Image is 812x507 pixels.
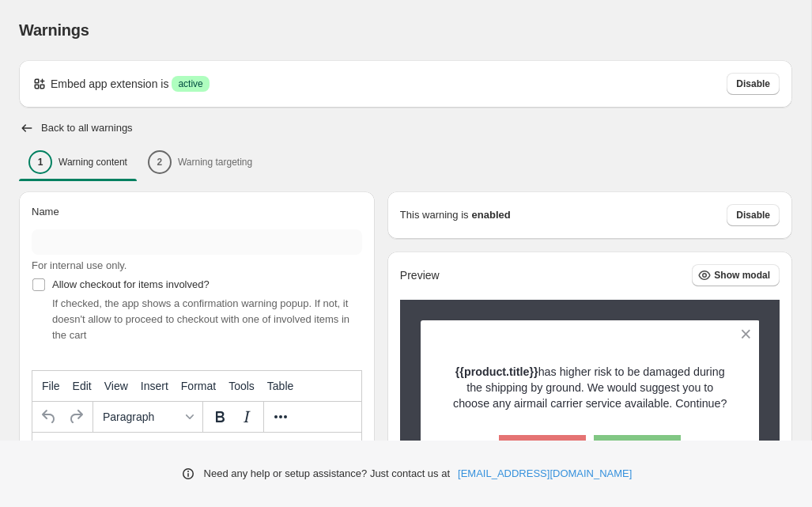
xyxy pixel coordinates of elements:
span: Name [32,206,59,218]
button: 1Warning content [19,146,137,179]
span: File [42,380,60,392]
button: Cancel [499,435,586,470]
h2: Preview [400,269,440,282]
div: 1 [28,150,52,174]
p: Embed app extension is [51,76,168,92]
span: Edit [73,380,92,392]
button: Bold [206,403,233,430]
span: Table [267,380,293,392]
button: OK [594,435,681,470]
button: Disable [727,204,780,226]
button: Show modal [692,264,780,286]
button: Disable [727,73,780,95]
p: has higher risk to be damaged during the shipping by ground. We would suggest you to choose any a... [448,364,732,411]
span: If checked, the app shows a confirmation warning popup. If not, it doesn't allow to proceed to ch... [52,297,349,341]
button: Italic [233,403,260,430]
span: Disable [736,209,770,221]
a: [EMAIL_ADDRESS][DOMAIN_NAME] [458,466,632,482]
span: Tools [228,380,255,392]
span: Paragraph [103,411,180,423]
span: Allow checkout for items involved? [52,278,210,290]
button: Undo [36,403,62,430]
button: Redo [62,403,89,430]
span: Insert [141,380,168,392]
button: Formats [96,403,199,430]
p: This warning is [400,207,469,223]
h2: Back to all warnings [41,122,133,134]
span: Disable [736,78,770,90]
button: More... [267,403,294,430]
span: active [178,78,202,90]
span: Warnings [19,21,89,39]
span: Format [181,380,216,392]
strong: {{product.title}} [455,365,538,378]
span: View [104,380,128,392]
strong: enabled [472,207,511,223]
p: Warning content [59,156,127,168]
span: For internal use only. [32,259,127,271]
span: Show modal [714,269,770,282]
